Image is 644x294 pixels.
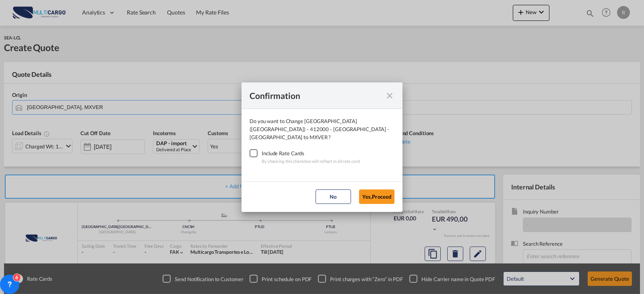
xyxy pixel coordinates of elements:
button: Yes,Proceed [359,189,394,204]
div: Do you want to Change [GEOGRAPHIC_DATA]([GEOGRAPHIC_DATA]) - 412000 - [GEOGRAPHIC_DATA] - [GEOGRA... [250,117,394,141]
button: No [316,189,351,204]
div: Confirmation [250,90,380,101]
div: By checking this checkbox will reflect in all rate card [262,157,360,165]
md-checkbox: Checkbox No Ink [250,149,262,157]
div: Include Rate Cards [262,149,360,157]
md-icon: icon-close fg-AAA8AD cursor [385,91,394,101]
md-dialog: Confirmation Do you ... [242,82,402,212]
